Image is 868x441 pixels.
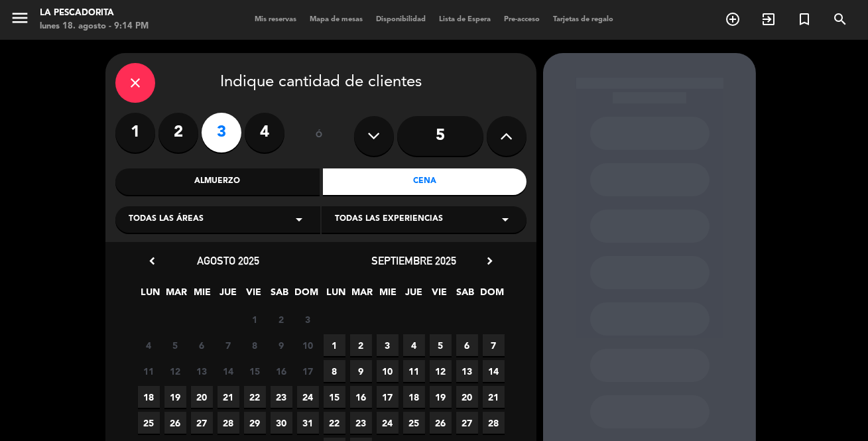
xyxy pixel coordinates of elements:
span: 25 [138,412,160,434]
span: 25 [403,412,425,434]
span: 13 [191,360,213,382]
span: 6 [191,334,213,356]
i: add_circle_outline [725,11,741,27]
span: MAR [351,284,373,306]
span: 11 [403,360,425,382]
span: 1 [244,308,266,330]
span: 20 [456,386,478,408]
span: 11 [138,360,160,382]
span: DOM [295,284,317,306]
i: exit_to_app [761,11,776,27]
span: 10 [297,334,319,356]
span: 27 [191,412,213,434]
i: chevron_right [483,254,497,268]
span: 8 [244,334,266,356]
span: SAB [269,284,291,306]
span: 16 [350,386,372,408]
div: La Pescadorita [40,7,149,20]
label: 4 [245,113,284,153]
label: 2 [158,113,198,153]
i: search [832,11,848,27]
span: LUN [140,284,162,306]
span: 9 [271,334,292,356]
span: 30 [271,412,292,434]
span: 15 [324,386,345,408]
span: 14 [217,360,239,382]
i: close [127,75,143,91]
div: Almuerzo [115,168,320,195]
span: 10 [377,360,399,382]
span: 28 [217,412,239,434]
span: 2 [350,334,372,356]
i: chevron_left [145,254,159,268]
i: arrow_drop_down [291,212,307,227]
span: 12 [430,360,452,382]
span: 18 [138,386,160,408]
span: 1 [324,334,345,356]
div: ó [298,113,341,159]
span: Lista de Espera [432,16,497,23]
span: septiembre 2025 [371,254,456,267]
span: 3 [377,334,399,356]
span: Tarjetas de regalo [546,16,620,23]
span: 21 [483,386,505,408]
span: 3 [297,308,319,330]
span: Disponibilidad [369,16,432,23]
span: JUE [403,284,425,306]
i: turned_in_not [796,11,812,27]
span: 2 [271,308,292,330]
span: 16 [271,360,292,382]
span: Todas las experiencias [335,213,443,226]
span: 23 [271,386,292,408]
span: 8 [324,360,345,382]
span: 27 [456,412,478,434]
i: menu [10,8,30,28]
span: 13 [456,360,478,382]
span: 29 [244,412,266,434]
span: 31 [297,412,319,434]
span: 20 [191,386,213,408]
div: lunes 18. agosto - 9:14 PM [40,20,149,33]
span: 17 [297,360,319,382]
label: 1 [115,113,155,153]
span: 5 [430,334,452,356]
span: 21 [217,386,239,408]
span: 26 [164,412,186,434]
span: MAR [166,284,188,306]
i: arrow_drop_down [497,212,513,227]
span: 22 [244,386,266,408]
span: Todas las áreas [129,213,204,226]
span: 22 [324,412,345,434]
span: 19 [430,386,452,408]
span: 9 [350,360,372,382]
span: 23 [350,412,372,434]
span: 24 [297,386,319,408]
span: agosto 2025 [197,254,259,267]
span: 17 [377,386,399,408]
span: 12 [164,360,186,382]
span: VIE [429,284,451,306]
span: MIE [377,284,399,306]
span: VIE [243,284,265,306]
span: 7 [483,334,505,356]
span: Mapa de mesas [303,16,369,23]
span: 7 [217,334,239,356]
span: Mis reservas [248,16,303,23]
span: 28 [483,412,505,434]
span: LUN [326,284,347,306]
span: 15 [244,360,266,382]
span: 5 [164,334,186,356]
span: 26 [430,412,452,434]
span: 18 [403,386,425,408]
div: Cena [323,168,527,195]
div: Indique cantidad de clientes [115,63,527,103]
span: SAB [455,284,477,306]
span: DOM [481,284,503,306]
button: menu [10,8,30,32]
span: 24 [377,412,399,434]
span: 6 [456,334,478,356]
label: 3 [202,113,241,153]
span: MIE [192,284,214,306]
span: JUE [217,284,239,306]
span: 14 [483,360,505,382]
